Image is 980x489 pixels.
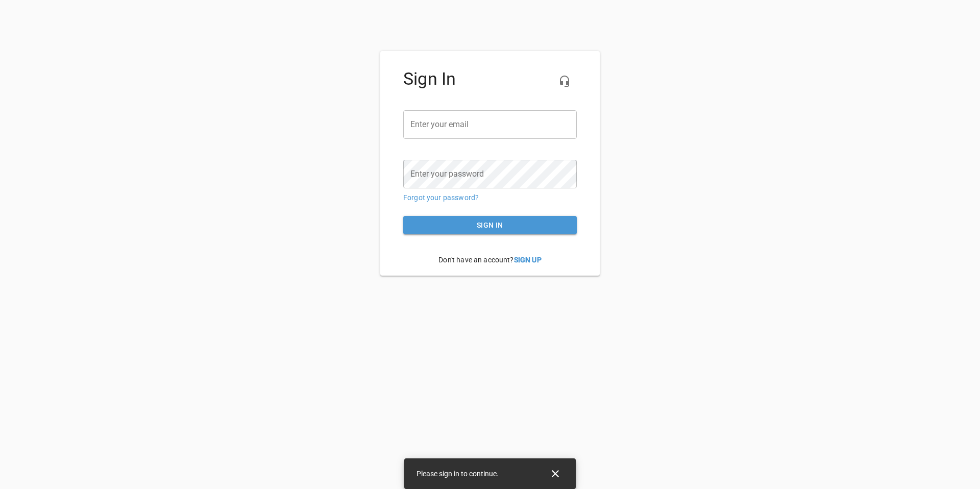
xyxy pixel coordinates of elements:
span: Please sign in to continue. [416,470,499,478]
button: Close [543,461,568,486]
h4: Sign In [403,69,577,89]
span: Sign in [411,219,569,232]
button: Live Chat [552,69,577,93]
button: Sign in [403,216,577,235]
a: Forgot your password? [403,193,479,202]
a: Sign Up [514,256,542,264]
p: Don't have an account? [403,247,577,273]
